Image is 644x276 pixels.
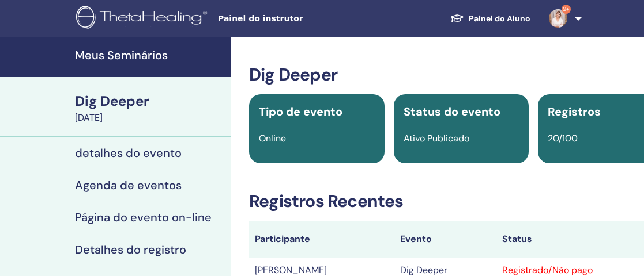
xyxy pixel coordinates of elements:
span: Online [259,132,286,144]
span: Ativo Publicado [404,132,469,144]
th: Participante [249,221,394,258]
span: Registros [548,104,601,119]
h4: Página do evento on-line [75,210,212,224]
h4: detalhes do evento [75,146,182,160]
span: 20/100 [548,132,578,144]
img: graduation-cap-white.svg [450,13,464,23]
a: Painel do Aluno [441,8,540,29]
th: Evento [394,221,496,258]
div: Dig Deeper [75,91,224,111]
span: Tipo de evento [259,104,342,119]
span: Status do evento [404,104,500,119]
div: [DATE] [75,111,224,125]
span: 9+ [562,5,571,14]
img: default.jpg [549,9,567,28]
span: Painel do instrutor [218,13,391,25]
h4: Detalhes do registro [75,243,186,256]
img: logo.png [76,6,211,32]
h4: Agenda de eventos [75,178,182,192]
a: Dig Deeper[DATE] [68,91,231,125]
h4: Meus Seminários [75,48,224,62]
